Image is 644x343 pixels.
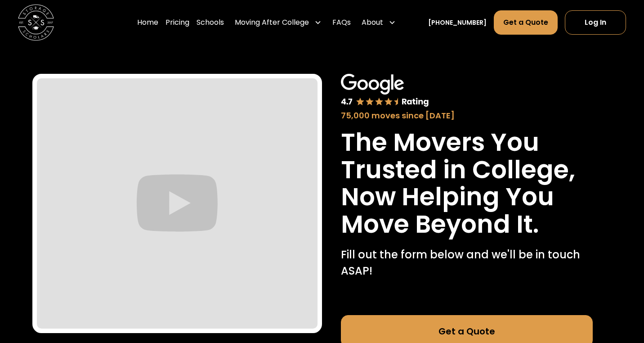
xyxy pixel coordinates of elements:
[137,10,158,35] a: Home
[362,17,383,28] div: About
[428,18,487,27] a: [PHONE_NUMBER]
[565,10,626,35] a: Log In
[494,10,558,35] a: Get a Quote
[37,78,318,329] iframe: Graduate Shipping
[165,10,189,35] a: Pricing
[341,74,429,108] img: Google 4.7 star rating
[332,10,351,35] a: FAQs
[18,5,54,41] img: Storage Scholars main logo
[235,17,309,28] div: Moving After College
[341,247,593,279] p: Fill out the form below and we'll be in touch ASAP!
[197,10,224,35] a: Schools
[341,129,593,238] h1: The Movers You Trusted in College, Now Helping You Move Beyond It.
[341,109,593,122] div: 75,000 moves since [DATE]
